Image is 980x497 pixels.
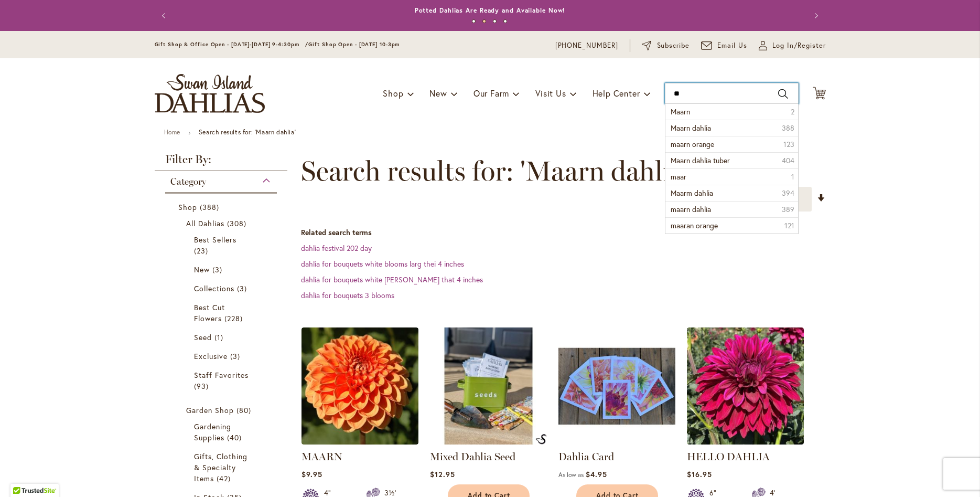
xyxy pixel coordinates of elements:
button: Search [778,86,788,102]
span: $12.95 [430,469,455,479]
a: Collections [194,283,251,294]
span: Log In/Register [772,40,826,51]
span: New [429,88,447,99]
img: Mixed Dahlia Seed [430,327,547,445]
a: Seed [194,332,251,343]
span: 2 [791,107,794,117]
span: Gift Shop & Office Open - [DATE]-[DATE] 9-4:30pm / [155,41,309,48]
a: Gifts, Clothing &amp; Specialty Items [194,451,251,484]
button: 1 of 4 [472,19,476,23]
span: As low as [558,471,584,479]
span: Maarn dahlia [671,123,711,133]
span: 93 [194,380,211,392]
span: maaran orange [671,220,718,230]
button: Next [805,5,826,26]
span: maar [671,172,686,182]
span: 1 [214,332,226,343]
span: 23 [194,245,211,256]
a: MAARN [301,437,418,447]
img: Group shot of Dahlia Cards [558,327,675,445]
span: 40 [227,432,244,443]
a: Best Cut Flowers [194,302,251,324]
span: All Dahlias [186,218,225,228]
a: store logo [155,74,265,113]
a: Best Sellers [194,234,251,256]
span: 123 [783,139,794,150]
span: Search results for: 'Maarn dahlia' [301,155,688,187]
span: 404 [782,155,794,166]
span: $16.95 [687,469,712,479]
span: Maarn [671,107,690,117]
span: Gift Shop Open - [DATE] 10-3pm [308,41,400,48]
a: dahlia festival 202 day [301,243,372,253]
a: New [194,264,251,275]
strong: Search results for: 'Maarn dahlia' [199,128,296,136]
span: Best Cut Flowers [194,302,225,323]
a: Mixed Dahlia Seed [430,450,515,463]
span: maarn dahlia [671,204,711,214]
strong: Filter By: [155,154,288,171]
button: 4 of 4 [503,19,507,23]
button: Previous [155,5,176,26]
span: 388 [782,123,794,133]
a: Garden Shop [186,405,259,416]
button: 3 of 4 [493,19,497,23]
span: $9.95 [301,469,322,479]
span: Staff Favorites [194,370,249,380]
span: 3 [230,351,243,362]
span: 228 [224,313,245,324]
span: Collections [194,283,235,293]
a: dahlia for bouquets white blooms larg thei 4 inches [301,259,464,269]
span: $4.95 [586,469,607,479]
span: Email Us [717,40,747,51]
span: Our Farm [473,88,509,99]
span: 388 [200,202,222,213]
a: Potted Dahlias Are Ready and Available Now! [415,6,566,14]
a: Exclusive [194,351,251,362]
span: 121 [784,220,794,231]
span: Category [170,176,206,187]
span: New [194,265,210,274]
a: Log In/Register [759,40,826,51]
span: Gifts, Clothing & Specialty Items [194,451,248,483]
iframe: Launch Accessibility Center [8,460,37,489]
span: Best Sellers [194,235,237,245]
a: All Dahlias [186,218,259,229]
span: Help Center [593,88,640,99]
a: Gardening Supplies [194,421,251,443]
span: 3 [212,264,225,275]
dt: Related search terms [301,227,826,238]
a: Mixed Dahlia Seed Mixed Dahlia Seed [430,437,547,447]
span: Seed [194,332,212,342]
span: Shop [178,202,197,212]
span: Exclusive [194,351,228,361]
span: 3 [237,283,250,294]
a: Group shot of Dahlia Cards [558,437,675,447]
span: 389 [782,204,794,215]
a: [PHONE_NUMBER] [555,40,619,51]
a: dahlia for bouquets 3 blooms [301,290,394,300]
span: Gardening Supplies [194,421,231,442]
a: Subscribe [642,40,690,51]
a: Home [164,128,180,136]
a: dahlia for bouquets white [PERSON_NAME] that 4 inches [301,274,483,284]
a: Email Us [701,40,747,51]
span: Garden Shop [186,405,234,415]
img: Mixed Dahlia Seed [535,434,547,445]
span: 308 [227,218,249,229]
a: HELLO DAHLIA [687,450,770,463]
span: 80 [236,405,254,416]
span: 394 [782,188,794,198]
img: MAARN [301,327,418,445]
span: Maarn dahlia tuber [671,155,730,165]
a: Dahlia Card [558,450,614,463]
img: Hello Dahlia [687,327,804,445]
a: MAARN [301,450,342,463]
button: 2 of 4 [482,19,486,23]
a: Hello Dahlia [687,437,804,447]
span: 1 [791,172,794,182]
span: Visit Us [535,88,566,99]
span: Shop [383,88,403,99]
span: Maarm dahlia [671,188,713,198]
a: Staff Favorites [194,369,251,392]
